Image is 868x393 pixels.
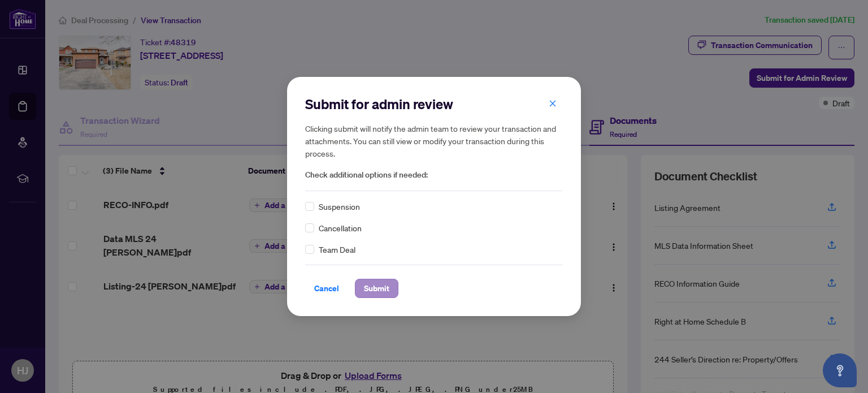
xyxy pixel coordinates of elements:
[364,279,389,297] span: Submit
[319,200,360,213] span: Suspension
[355,279,398,298] button: Submit
[319,243,355,256] span: Team Deal
[319,222,362,234] span: Cancellation
[823,353,857,387] button: Open asap
[305,122,563,159] h5: Clicking submit will notify the admin team to review your transaction and attachments. You can st...
[305,95,563,113] h2: Submit for admin review
[549,100,557,107] span: close
[314,279,339,297] span: Cancel
[305,279,348,298] button: Cancel
[305,169,563,182] span: Check additional options if needed:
